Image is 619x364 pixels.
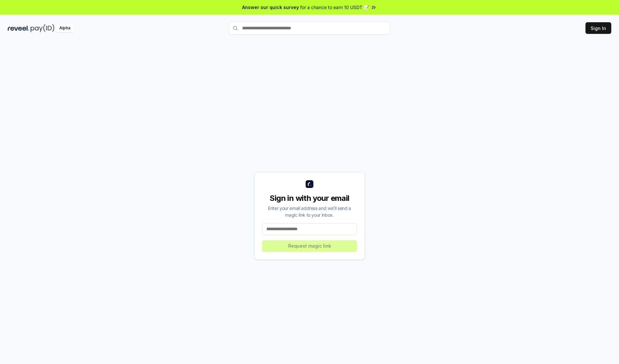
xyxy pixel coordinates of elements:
div: Sign in with your email [262,193,357,203]
button: Sign In [585,22,611,34]
img: reveel_dark [8,24,29,32]
div: Enter your email address and we’ll send a magic link to your inbox. [262,205,357,218]
div: Alpha [56,24,74,32]
span: Answer our quick survey [242,4,299,11]
img: logo_small [306,180,313,188]
span: for a chance to earn 10 USDT 📝 [300,4,369,11]
img: pay_id [31,24,54,32]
